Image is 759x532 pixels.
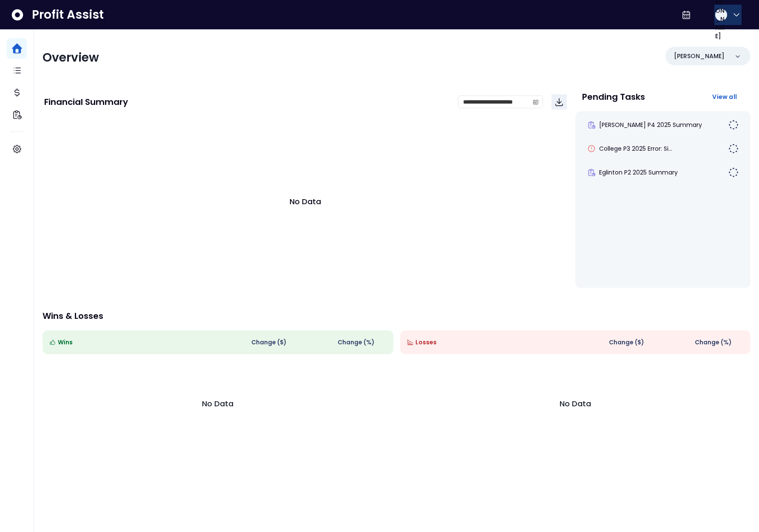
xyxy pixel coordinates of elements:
span: Change (%) [695,338,732,347]
span: Eglinton P2 2025 Summary [599,168,678,177]
img: Not yet Started [728,144,739,154]
span: [PERSON_NAME] P4 2025 Summary [599,121,702,129]
span: Losses [415,338,437,347]
img: Not yet Started [728,167,739,177]
span: Change (%) [338,338,375,347]
p: No Data [202,398,233,409]
span: College P3 2025 Error: Si... [599,144,672,153]
p: [PERSON_NAME] [674,52,725,61]
button: Download [551,94,567,110]
span: View all [712,93,737,101]
span: Change ( $ ) [251,338,287,347]
button: View all [705,89,744,104]
svg: calendar [533,99,539,105]
img: Not yet Started [728,120,739,130]
p: Financial Summary [44,98,128,106]
p: No Data [290,196,321,207]
p: No Data [560,398,591,409]
span: Overview [43,49,99,66]
p: Wins & Losses [43,312,750,320]
span: Wins [58,338,73,347]
p: Pending Tasks [582,93,645,101]
span: Profit Assist [32,7,104,23]
span: Change ( $ ) [609,338,644,347]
